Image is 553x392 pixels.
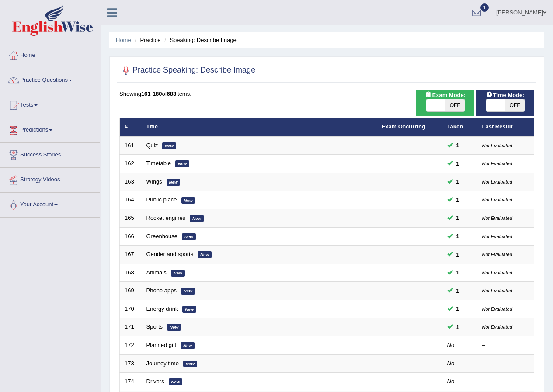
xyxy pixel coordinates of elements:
[0,68,100,90] a: Practice Questions
[198,251,212,258] em: New
[483,90,528,100] span: Time Mode:
[119,90,534,98] div: Showing of items.
[453,232,463,241] span: You can still take this question
[175,160,189,167] em: New
[162,36,237,44] li: Speaking: Describe Image
[182,306,196,313] em: New
[120,318,142,336] td: 171
[181,288,195,295] em: New
[447,360,455,367] em: No
[482,306,512,312] small: Not Evaluated
[482,324,512,330] small: Not Evaluated
[120,354,142,373] td: 173
[482,234,512,239] small: Not Evaluated
[146,269,167,276] a: Animals
[146,342,177,348] a: Planned gift
[146,360,179,367] a: Journey time
[146,178,162,185] a: Wings
[480,3,489,12] span: 1
[482,215,512,221] small: Not Evaluated
[141,90,162,97] b: 161-180
[146,251,194,257] a: Gender and sports
[0,118,100,140] a: Predictions
[171,270,185,277] em: New
[120,209,142,228] td: 165
[119,64,255,77] h2: Practice Speaking: Describe Image
[482,143,512,148] small: Not Evaluated
[162,142,176,149] em: New
[183,361,197,368] em: New
[120,173,142,191] td: 163
[453,286,463,295] span: You can still take this question
[120,264,142,282] td: 168
[142,118,377,136] th: Title
[120,336,142,354] td: 172
[447,342,455,348] em: No
[453,159,463,168] span: You can still take this question
[453,323,463,332] span: You can still take this question
[477,118,534,136] th: Last Result
[447,378,455,385] em: No
[0,93,100,115] a: Tests
[181,197,195,204] em: New
[146,378,164,385] a: Drivers
[0,43,100,65] a: Home
[120,191,142,209] td: 164
[146,305,178,312] a: Energy drink
[453,177,463,186] span: You can still take this question
[482,288,512,293] small: Not Evaluated
[482,378,529,386] div: –
[442,118,477,136] th: Taken
[146,142,158,149] a: Quiz
[120,118,142,136] th: #
[120,136,142,155] td: 161
[0,143,100,165] a: Success Stories
[132,36,160,44] li: Practice
[146,160,171,167] a: Timetable
[146,215,186,221] a: Rocket engines
[482,341,529,350] div: –
[422,90,469,100] span: Exam Mode:
[0,193,100,215] a: Your Account
[146,323,163,330] a: Sports
[146,196,177,203] a: Public place
[453,268,463,277] span: You can still take this question
[120,300,142,318] td: 170
[453,195,463,205] span: You can still take this question
[482,360,529,368] div: –
[167,90,176,97] b: 683
[120,227,142,246] td: 166
[482,252,512,257] small: Not Evaluated
[482,197,512,202] small: Not Evaluated
[120,282,142,300] td: 169
[453,213,463,222] span: You can still take this question
[146,233,178,239] a: Greenhouse
[416,90,474,116] div: Show exams occurring in exams
[0,168,100,190] a: Strategy Videos
[482,161,512,166] small: Not Evaluated
[120,155,142,173] td: 162
[453,141,463,150] span: You can still take this question
[505,99,525,111] span: OFF
[146,287,177,294] a: Phone apps
[120,373,142,391] td: 174
[167,179,181,186] em: New
[116,37,131,43] a: Home
[453,250,463,259] span: You can still take this question
[181,342,195,349] em: New
[167,324,181,331] em: New
[445,99,465,111] span: OFF
[382,123,425,130] a: Exam Occurring
[190,215,204,222] em: New
[453,304,463,313] span: You can still take this question
[182,233,196,240] em: New
[482,179,512,184] small: Not Evaluated
[169,378,183,385] em: New
[482,270,512,275] small: Not Evaluated
[120,246,142,264] td: 167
